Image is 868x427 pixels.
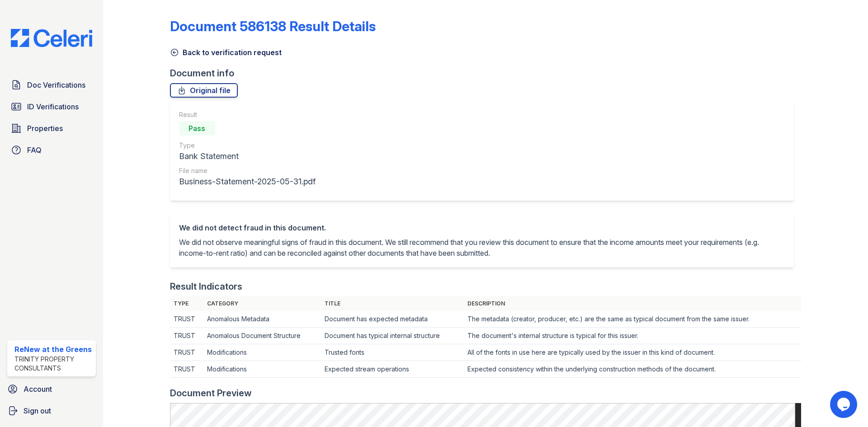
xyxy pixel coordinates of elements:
div: Bank Statement [179,150,316,163]
a: Original file [170,83,238,98]
div: Document info [170,67,801,80]
td: Anomalous Document Structure [203,328,321,344]
a: Properties [7,119,96,137]
a: Doc Verifications [7,76,96,94]
a: Sign out [4,402,99,420]
a: Document 586138 Result Details [170,18,376,34]
td: TRUST [170,311,204,328]
td: Document has expected metadata [321,311,464,328]
div: ReNew at the Greens [14,344,92,355]
span: FAQ [27,145,42,155]
td: All of the fonts in use here are typically used by the issuer in this kind of document. [464,344,801,361]
span: Account [24,384,52,394]
td: The metadata (creator, producer, etc.) are the same as typical document from the same issuer. [464,311,801,328]
td: TRUST [170,361,204,378]
td: Modifications [203,344,321,361]
td: Document has typical internal structure [321,328,464,344]
td: Modifications [203,361,321,378]
th: Category [203,296,321,311]
td: Expected consistency within the underlying construction methods of the document. [464,361,801,378]
iframe: chat widget [830,391,859,418]
a: ID Verifications [7,98,96,116]
span: Properties [27,123,63,134]
div: Type [179,141,316,150]
td: Trusted fonts [321,344,464,361]
a: Back to verification request [170,47,282,58]
div: Document Preview [170,387,252,399]
a: Account [4,380,99,398]
span: ID Verifications [27,101,79,112]
td: Anomalous Metadata [203,311,321,328]
a: FAQ [7,141,96,159]
span: Doc Verifications [27,80,85,90]
div: Pass [179,121,215,136]
th: Title [321,296,464,311]
th: Description [464,296,801,311]
td: Expected stream operations [321,361,464,378]
div: Result [179,110,316,119]
div: Result Indicators [170,280,242,293]
span: Sign out [24,405,51,416]
td: TRUST [170,328,204,344]
td: TRUST [170,344,204,361]
th: Type [170,296,204,311]
td: The document's internal structure is typical for this issuer. [464,328,801,344]
div: File name [179,166,316,175]
div: Business-Statement-2025-05-31.pdf [179,175,316,188]
div: We did not detect fraud in this document. [179,222,785,233]
img: CE_Logo_Blue-a8612792a0a2168367f1c8372b55b34899dd931a85d93a1a3d3e32e68fde9ad4.png [4,29,99,47]
p: We did not observe meaningful signs of fraud in this document. We still recommend that you review... [179,237,785,258]
div: Trinity Property Consultants [14,355,92,373]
